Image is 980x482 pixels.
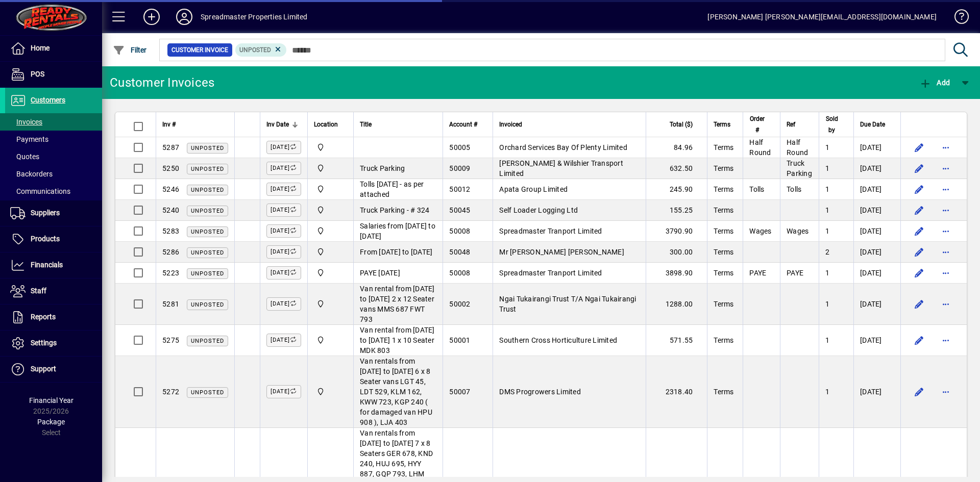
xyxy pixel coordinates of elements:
[360,326,435,354] span: Van rental from [DATE] to [DATE] 1 x 10 Seater MDK 803
[749,269,766,277] span: PAYE
[853,179,900,200] td: [DATE]
[5,357,102,382] a: Support
[162,269,179,277] span: 5223
[10,118,42,126] span: Invoices
[917,73,952,92] button: Add
[787,119,813,130] div: Ref
[360,285,435,323] span: Van rental from [DATE] to [DATE] 2 x 12 Seater vans MMS 687 FWT 793
[714,164,733,172] span: Terms
[5,36,102,61] a: Home
[499,227,602,235] span: Spreadmaster Tranport Limited
[266,204,301,217] label: [DATE]
[938,181,954,197] button: More options
[646,137,707,158] td: 84.96
[191,229,224,235] span: Unposted
[938,296,954,312] button: More options
[266,119,289,130] span: Inv Date
[825,164,829,172] span: 1
[938,160,954,176] button: More options
[266,141,301,154] label: [DATE]
[749,113,774,136] div: Order #
[266,119,301,130] div: Inv Date
[499,119,522,130] span: Invoiced
[5,305,102,330] a: Reports
[10,187,70,195] span: Communications
[162,185,179,193] span: 5246
[646,263,707,284] td: 3898.90
[162,248,179,256] span: 5286
[749,138,771,157] span: Half Round
[314,267,347,278] span: 965 State Highway 2
[191,249,224,256] span: Unposted
[191,166,224,172] span: Unposted
[714,227,733,235] span: Terms
[646,242,707,263] td: 300.00
[266,224,301,238] label: [DATE]
[499,336,617,344] span: Southern Cross Horticulture Limited
[162,336,179,344] span: 5275
[938,332,954,348] button: More options
[449,185,470,193] span: 50012
[162,164,179,172] span: 5250
[911,332,927,348] button: Edit
[10,153,39,161] span: Quotes
[360,119,372,130] span: Title
[5,226,102,252] a: Products
[5,148,102,165] a: Quotes
[314,298,347,310] span: 965 State Highway 2
[110,74,214,91] div: Customer Invoices
[787,159,812,177] span: Truck Parking
[938,265,954,281] button: More options
[5,278,102,304] a: Staff
[947,2,967,35] a: Knowledge Base
[360,248,432,256] span: From [DATE] to [DATE]
[825,336,829,344] span: 1
[360,222,435,240] span: Salaries from [DATE] to [DATE]
[314,163,347,174] span: 965 State Highway 2
[499,119,640,130] div: Invoiced
[31,365,56,373] span: Support
[191,301,224,308] span: Unposted
[5,183,102,200] a: Communications
[853,200,900,221] td: [DATE]
[825,143,829,151] span: 1
[314,142,347,153] span: 965 State Highway 2
[5,252,102,278] a: Financials
[670,119,693,130] span: Total ($)
[646,158,707,179] td: 632.50
[714,143,733,151] span: Terms
[853,158,900,179] td: [DATE]
[646,356,707,428] td: 2318.40
[162,227,179,235] span: 5283
[449,300,470,308] span: 50002
[31,261,63,269] span: Financials
[749,113,765,136] span: Order #
[853,242,900,263] td: [DATE]
[168,8,201,26] button: Profile
[714,388,733,396] span: Terms
[235,43,287,57] mat-chip: Customer Invoice Status: Unposted
[787,227,808,235] span: Wages
[911,160,927,176] button: Edit
[938,223,954,239] button: More options
[314,119,338,130] span: Location
[499,159,623,177] span: [PERSON_NAME] & Wilshier Transport Limited
[499,269,602,277] span: Spreadmaster Tranport Limited
[314,225,347,237] span: 965 State Highway 2
[652,119,702,130] div: Total ($)
[449,336,470,344] span: 50001
[360,119,436,130] div: Title
[449,143,470,151] span: 50005
[787,138,808,157] span: Half Round
[314,184,347,195] span: 965 State Highway 2
[825,113,847,136] div: Sold by
[911,265,927,281] button: Edit
[911,181,927,197] button: Edit
[162,143,179,151] span: 5287
[714,206,733,214] span: Terms
[449,119,486,130] div: Account #
[171,45,228,55] span: Customer Invoice
[499,206,578,214] span: Self Loader Logging Ltd
[191,389,224,396] span: Unposted
[825,227,829,235] span: 1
